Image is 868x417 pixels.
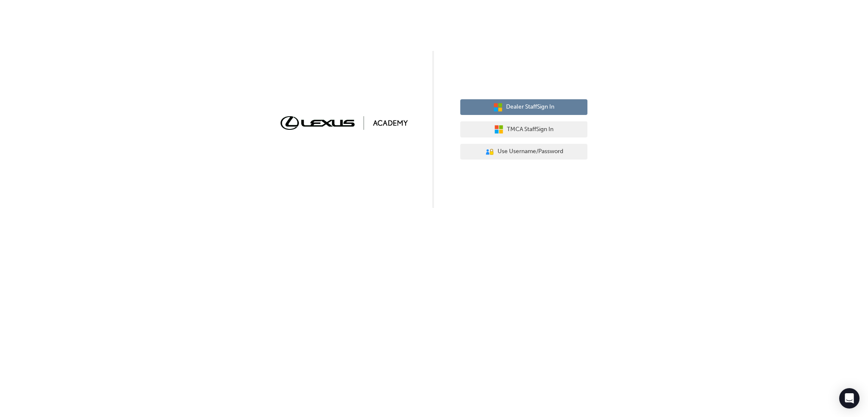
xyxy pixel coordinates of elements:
span: TMCA Staff Sign In [507,125,554,134]
button: Use Username/Password [460,144,587,160]
button: TMCA StaffSign In [460,121,587,137]
div: Open Intercom Messenger [839,388,860,409]
img: Trak [281,116,408,129]
span: Use Username/Password [498,147,563,157]
span: Dealer Staff Sign In [506,102,554,112]
button: Dealer StaffSign In [460,99,587,115]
